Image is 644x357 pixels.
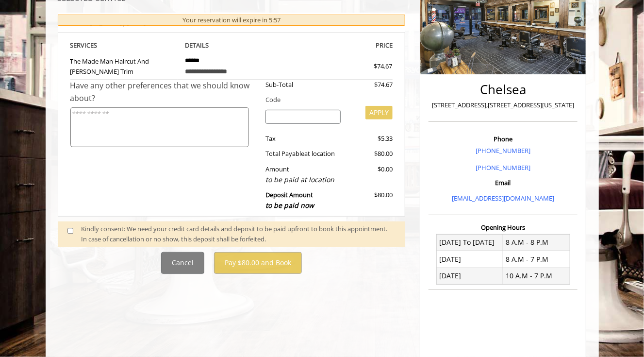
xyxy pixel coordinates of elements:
td: [DATE] [436,251,503,268]
div: to be paid at location [265,174,341,185]
h3: Phone [431,136,575,142]
td: 10 A.M - 7 P.M [503,268,570,284]
div: $80.00 [348,190,393,211]
a: [PHONE_NUMBER] [476,163,530,172]
p: [STREET_ADDRESS],[STREET_ADDRESS][US_STATE] [431,100,575,110]
span: at location [304,149,335,158]
div: $74.67 [348,80,393,90]
button: APPLY [365,106,393,119]
div: $0.00 [348,164,393,185]
b: Chelsea | [DATE] 9:00 AM [65,18,170,27]
button: Pay $80.00 and Book [214,252,302,274]
div: Code [258,95,393,105]
span: S [94,41,98,50]
td: 8 A.M - 7 P.M [503,251,570,268]
td: 8 A.M - 8 P.M [503,234,570,251]
td: The Made Man Haircut And [PERSON_NAME] Trim [70,51,178,80]
button: Cancel [161,252,204,274]
div: Total Payable [258,149,348,159]
div: Amount [258,164,348,185]
td: [DATE] [436,268,503,284]
div: $5.33 [348,134,393,144]
th: DETAILS [178,40,285,51]
div: $80.00 [348,149,393,159]
div: Have any other preferences that we should know about? [70,80,259,104]
th: SERVICE [70,40,178,51]
div: Kindly consent: We need your credit card details and deposit to be paid upfront to book this appo... [81,224,396,244]
td: [DATE] To [DATE] [436,234,503,251]
div: $74.67 [339,61,392,71]
h3: Opening Hours [429,224,578,231]
span: to be paid now [265,201,314,210]
div: Sub-Total [258,80,348,90]
h2: Chelsea [431,83,575,97]
th: PRICE [285,40,393,51]
div: Your reservation will expire in 5:57 [58,15,406,26]
span: , [US_STATE] [87,18,122,27]
a: [PHONE_NUMBER] [476,146,530,155]
div: Tax [258,134,348,144]
a: [EMAIL_ADDRESS][DOMAIN_NAME] [452,194,554,203]
h3: Email [431,179,575,186]
b: Deposit Amount [265,190,314,210]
